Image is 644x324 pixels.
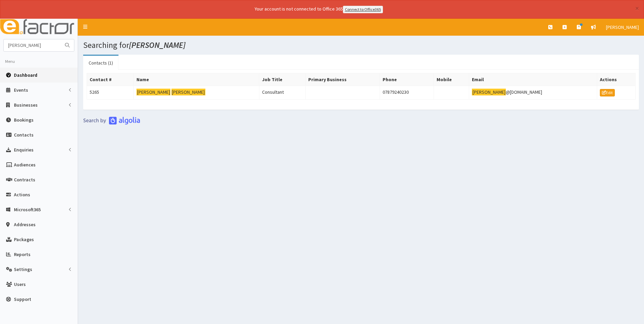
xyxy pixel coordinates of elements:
span: Events [14,87,28,93]
a: [PERSON_NAME] [601,19,644,36]
div: Your account is not connected to Office 365 [120,5,517,13]
span: Dashboard [14,72,37,78]
mark: [PERSON_NAME] [171,89,205,96]
span: Settings [14,266,32,272]
span: Reports [14,251,31,257]
th: Primary Business [306,73,380,86]
span: Enquiries [14,147,34,153]
th: Actions [597,73,636,86]
th: Name [134,73,259,86]
th: Contact # [87,73,134,86]
th: Email [469,73,597,86]
th: Job Title [259,73,305,86]
a: Connect to Office365 [343,6,383,13]
td: Consultant [259,86,305,99]
td: @[DOMAIN_NAME] [469,86,597,99]
span: Audiences [14,162,36,168]
button: × [635,5,639,12]
span: [PERSON_NAME] [606,24,639,30]
h1: Searching for [83,41,639,50]
span: Contacts [14,132,34,138]
a: Contacts (1) [83,56,118,70]
span: Addresses [14,221,36,228]
mark: [PERSON_NAME] [136,89,170,96]
mark: [PERSON_NAME] [472,89,506,96]
input: Search... [4,39,61,51]
th: Mobile [434,73,469,86]
span: Actions [14,192,30,198]
a: Edit [600,89,615,96]
span: Packages [14,236,34,242]
i: [PERSON_NAME] [129,40,185,50]
img: search-by-algolia-light-background.png [83,116,140,125]
span: Users [14,281,26,287]
td: 07879240230 [380,86,434,99]
th: Phone [380,73,434,86]
span: Contracts [14,177,35,183]
span: Businesses [14,102,38,108]
span: Bookings [14,117,34,123]
span: Microsoft365 [14,206,41,213]
td: 5265 [87,86,134,99]
span: Support [14,296,31,302]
